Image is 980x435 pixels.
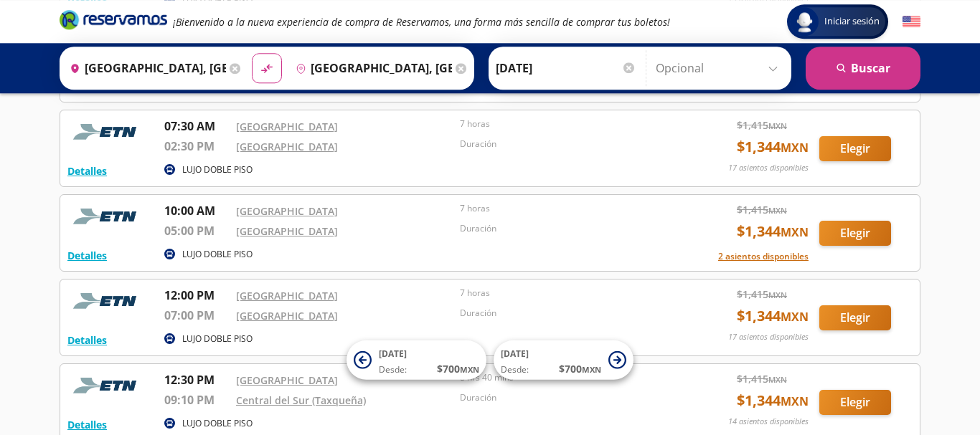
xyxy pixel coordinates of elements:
a: [GEOGRAPHIC_DATA] [236,120,338,133]
button: Detalles [67,417,107,432]
span: $ 1,344 [737,221,809,242]
p: 12:00 PM [164,287,229,304]
input: Elegir Fecha [496,50,636,86]
input: Buscar Destino [290,50,452,86]
button: [DATE]Desde:$700MXN [347,340,486,380]
span: $ 1,344 [737,390,809,411]
p: LUJO DOBLE PISO [182,163,253,176]
a: [GEOGRAPHIC_DATA] [236,224,338,238]
small: MXN [460,364,479,375]
img: RESERVAMOS [67,202,146,231]
button: [DATE]Desde:$700MXN [494,340,633,380]
input: Buscar Origen [64,50,226,86]
span: Iniciar sesión [819,14,885,29]
a: [GEOGRAPHIC_DATA] [236,309,338,322]
span: $ 1,344 [737,305,809,327]
span: $ 1,415 [737,202,787,217]
p: 7 horas [460,202,677,215]
p: Duración [460,222,677,235]
a: [GEOGRAPHIC_DATA] [236,140,338,153]
span: [DATE] [379,348,407,360]
span: $ 700 [559,361,601,376]
a: [GEOGRAPHIC_DATA] [236,204,338,218]
button: Elegir [819,136,891,161]
p: 07:30 AM [164,118,229,135]
small: MXN [768,374,787,385]
button: Buscar [806,47,920,90]
p: Duración [460,391,677,404]
span: $ 1,415 [737,118,787,133]
p: 09:10 PM [164,391,229,408]
a: [GEOGRAPHIC_DATA] [236,373,338,387]
p: LUJO DOBLE PISO [182,248,253,261]
p: 12:30 PM [164,371,229,388]
button: Elegir [819,221,891,246]
span: $ 1,415 [737,287,787,302]
button: 2 asientos disponibles [718,250,809,263]
p: Duración [460,307,677,320]
button: Elegir [819,305,891,330]
a: Central del Sur (Taxqueña) [236,393,366,407]
img: RESERVAMOS [67,118,146,146]
span: Desde: [501,363,529,376]
img: RESERVAMOS [67,287,146,315]
p: 14 asientos disponibles [728,416,809,428]
span: [DATE] [501,348,529,360]
p: LUJO DOBLE PISO [182,417,253,430]
span: $ 1,415 [737,371,787,386]
button: Detalles [67,163,107,178]
input: Opcional [656,50,784,86]
p: Duración [460,138,677,150]
span: $ 700 [437,361,479,376]
button: Elegir [819,390,891,415]
small: MXN [768,120,787,131]
small: MXN [582,364,601,375]
span: $ 1,344 [737,136,809,158]
button: English [903,13,920,31]
small: MXN [781,393,809,409]
em: ¡Bienvenido a la nueva experiencia de compra de Reservamos, una forma más sencilla de comprar tus... [173,15,670,29]
p: 07:00 PM [164,307,229,324]
img: RESERVAMOS [67,371,146,400]
a: Brand Logo [60,9,167,34]
i: Brand Logo [60,9,167,30]
p: 7 horas [460,118,677,130]
small: MXN [768,205,787,216]
span: Desde: [379,363,407,376]
button: Detalles [67,333,107,348]
a: [GEOGRAPHIC_DATA] [236,289,338,302]
p: 7 horas [460,287,677,300]
small: MXN [781,140,809,156]
p: 17 asientos disponibles [728,331,809,343]
small: MXN [768,290,787,300]
small: MXN [781,309,809,325]
button: Detalles [67,248,107,263]
p: LUJO DOBLE PISO [182,333,253,345]
p: 02:30 PM [164,138,229,155]
p: 10:00 AM [164,202,229,219]
small: MXN [781,224,809,240]
p: 17 asientos disponibles [728,162,809,174]
p: 05:00 PM [164,222,229,239]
